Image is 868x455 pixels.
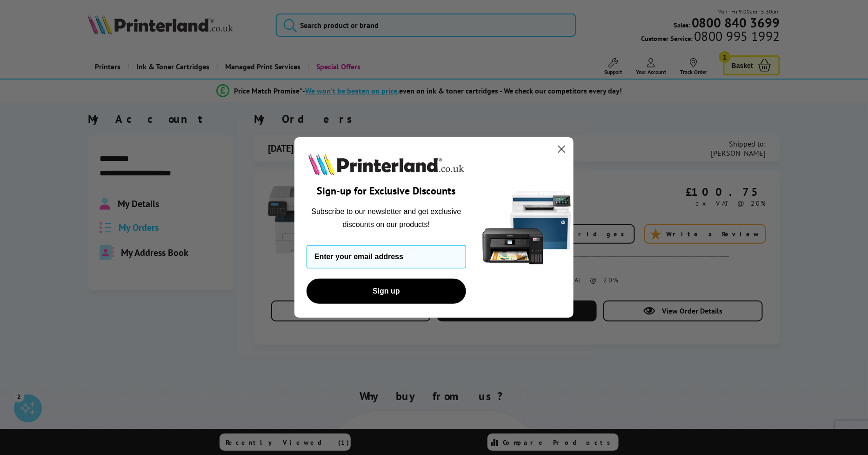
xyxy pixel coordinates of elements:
[307,279,466,304] button: Sign up
[554,141,570,157] button: Close dialog
[317,184,456,197] span: Sign-up for Exclusive Discounts
[307,245,466,268] input: Enter your email address
[312,207,461,228] span: Subscribe to our newsletter and get exclusive discounts on our products!
[307,151,466,177] img: Printerland.co.uk
[481,137,574,318] img: 5290a21f-4df8-4860-95f4-ea1e8d0e8904.png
